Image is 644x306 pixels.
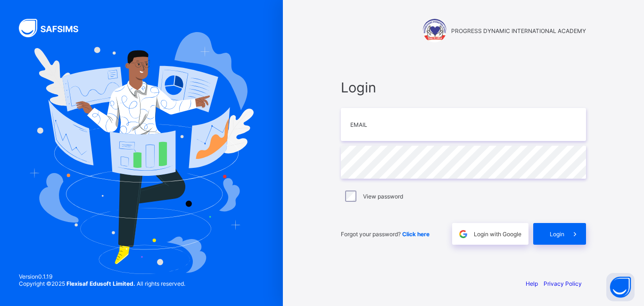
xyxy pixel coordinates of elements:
a: Click here [402,231,429,238]
img: google.396cfc9801f0270233282035f929180a.svg [458,229,469,240]
span: Login with Google [474,231,521,238]
a: Privacy Policy [544,280,582,287]
span: PROGRESS DYNAMIC INTERNATIONAL ACADEMY [451,27,586,34]
img: Hero Image [29,32,254,273]
span: Version 0.1.19 [19,273,185,280]
img: SAFSIMS Logo [19,19,90,37]
span: Login [341,79,586,96]
a: Help [526,280,538,287]
label: View password [363,193,403,200]
span: Login [550,231,564,238]
strong: Flexisaf Edusoft Limited. [66,280,135,287]
button: Open asap [606,273,635,301]
span: Forgot your password? [341,231,429,238]
span: Copyright © 2025 All rights reserved. [19,280,185,287]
